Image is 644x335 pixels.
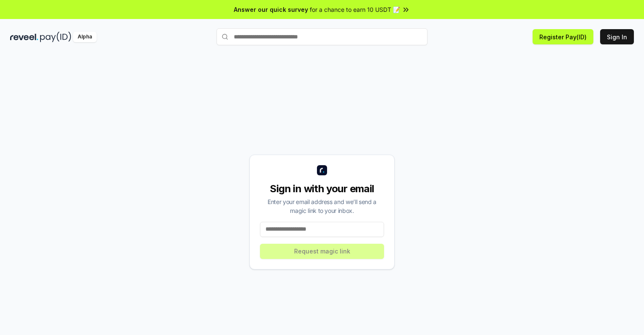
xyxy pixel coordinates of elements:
div: Enter your email address and we’ll send a magic link to your inbox. [260,197,384,215]
img: reveel_dark [10,32,38,42]
button: Register Pay(ID) [533,29,593,44]
img: logo_small [317,165,327,175]
div: Sign in with your email [260,182,384,196]
button: Sign In [600,29,634,44]
span: Answer our quick survey [234,5,308,14]
span: for a chance to earn 10 USDT 📝 [310,5,400,14]
img: pay_id [40,32,71,42]
div: Alpha [73,32,97,42]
